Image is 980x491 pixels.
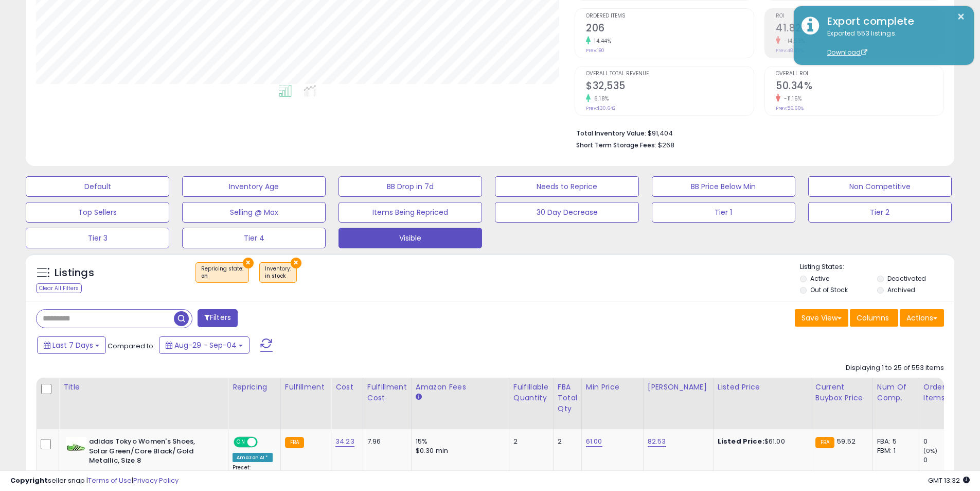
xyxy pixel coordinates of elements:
[182,228,326,248] button: Tier 4
[815,382,868,403] div: Current Buybox Price
[591,95,609,103] small: 6.18%
[586,47,604,54] small: Prev: 180
[586,22,754,36] h2: 206
[265,265,291,280] span: Inventory :
[857,313,889,323] span: Columns
[416,382,505,393] div: Amazon Fees
[558,437,574,446] div: 2
[233,453,273,462] div: Amazon AI *
[776,105,804,111] small: Prev: 56.66%
[243,258,254,268] button: ×
[591,37,611,45] small: 14.44%
[335,382,359,393] div: Cost
[718,436,764,446] b: Listed Price:
[55,266,94,280] h5: Listings
[26,228,169,248] button: Tier 3
[285,382,327,393] div: Fulfillment
[815,437,834,448] small: FBA
[367,382,407,403] div: Fulfillment Cost
[648,382,709,393] div: [PERSON_NAME]
[233,382,276,393] div: Repricing
[827,48,867,57] a: Download
[66,437,86,451] img: 31sJIPZ5EVL._SL40_.jpg
[416,446,501,455] div: $0.30 min
[850,309,898,327] button: Columns
[718,437,803,446] div: $61.00
[923,382,961,403] div: Ordered Items
[586,436,602,447] a: 61.00
[159,336,250,354] button: Aug-29 - Sep-04
[265,273,291,280] div: in stock
[819,14,966,29] div: Export complete
[776,71,943,77] span: Overall ROI
[36,283,82,293] div: Clear All Filters
[416,437,501,446] div: 15%
[923,447,938,455] small: (0%)
[201,265,243,280] span: Repricing state :
[174,340,237,350] span: Aug-29 - Sep-04
[877,437,911,446] div: FBA: 5
[37,336,106,354] button: Last 7 Days
[877,446,911,455] div: FBM: 1
[182,176,326,197] button: Inventory Age
[586,105,616,111] small: Prev: $30,642
[108,341,155,351] span: Compared to:
[335,436,354,447] a: 34.23
[837,436,856,446] span: 59.52
[648,436,666,447] a: 82.53
[182,202,326,223] button: Selling @ Max
[63,382,224,393] div: Title
[780,37,805,45] small: -14.53%
[887,285,915,294] label: Archived
[416,393,422,402] small: Amazon Fees.
[887,274,926,283] label: Deactivated
[26,176,169,197] button: Default
[576,141,656,149] b: Short Term Storage Fees:
[338,202,482,223] button: Items Being Repriced
[928,476,970,485] span: 2025-09-12 13:32 GMT
[718,382,807,393] div: Listed Price
[338,176,482,197] button: BB Drop in 7d
[586,71,754,77] span: Overall Total Revenue
[780,95,802,103] small: -11.15%
[900,309,944,327] button: Actions
[576,126,936,139] li: $91,404
[495,176,638,197] button: Needs to Reprice
[88,476,132,485] a: Terms of Use
[800,262,954,272] p: Listing States:
[776,22,943,36] h2: 41.82%
[819,29,966,58] div: Exported 553 listings.
[810,285,848,294] label: Out of Stock
[877,382,915,403] div: Num of Comp.
[776,13,943,19] span: ROI
[256,438,273,447] span: OFF
[846,363,944,373] div: Displaying 1 to 25 of 553 items
[52,340,93,350] span: Last 7 Days
[291,258,301,268] button: ×
[795,309,848,327] button: Save View
[658,140,674,150] span: $268
[26,202,169,223] button: Top Sellers
[10,476,48,485] strong: Copyright
[652,176,795,197] button: BB Price Below Min
[776,47,804,54] small: Prev: 48.93%
[923,455,965,465] div: 0
[495,202,638,223] button: 30 Day Decrease
[586,13,754,19] span: Ordered Items
[133,476,179,485] a: Privacy Policy
[576,129,646,138] b: Total Inventory Value:
[776,80,943,94] h2: 50.34%
[89,437,214,468] b: adidas Tokyo Women's Shoes, Solar Green/Core Black/Gold Metallic, Size 8
[235,438,247,447] span: ON
[10,476,179,486] div: seller snap | |
[957,10,965,23] button: ×
[198,309,238,327] button: Filters
[810,274,829,283] label: Active
[513,382,549,403] div: Fulfillable Quantity
[808,202,952,223] button: Tier 2
[923,437,965,446] div: 0
[367,437,403,446] div: 7.96
[586,382,639,393] div: Min Price
[513,437,545,446] div: 2
[586,80,754,94] h2: $32,535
